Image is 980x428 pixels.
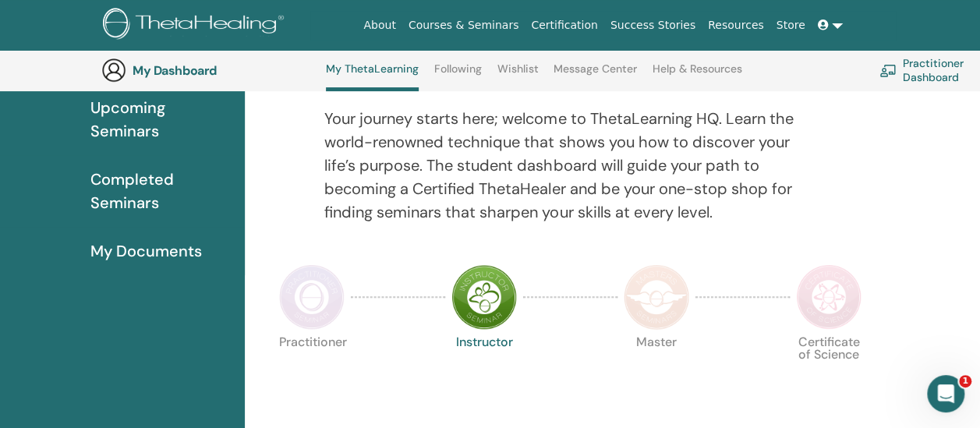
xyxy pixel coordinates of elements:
[434,62,482,87] a: Following
[133,63,288,78] h3: My Dashboard
[624,264,689,330] img: Master
[101,58,126,83] img: generic-user-icon.jpg
[796,264,861,330] img: Certificate of Science
[103,8,289,43] img: logo.png
[796,336,861,401] p: Certificate of Science
[90,96,232,143] span: Upcoming Seminars
[279,264,345,330] img: Practitioner
[554,62,637,87] a: Message Center
[624,336,689,401] p: Master
[402,11,525,40] a: Courses & Seminars
[357,11,402,40] a: About
[451,336,517,401] p: Instructor
[90,168,232,214] span: Completed Seminars
[879,64,897,76] img: chalkboard-teacher.svg
[927,375,964,412] iframe: Intercom live chat
[279,336,345,401] p: Practitioner
[702,11,770,40] a: Resources
[324,107,816,224] p: Your journey starts here; welcome to ThetaLearning HQ. Learn the world-renowned technique that sh...
[90,239,202,263] span: My Documents
[326,62,419,91] a: My ThetaLearning
[653,62,742,87] a: Help & Resources
[451,264,517,330] img: Instructor
[525,11,603,40] a: Certification
[497,62,539,87] a: Wishlist
[604,11,702,40] a: Success Stories
[770,11,812,40] a: Store
[959,375,971,387] span: 1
